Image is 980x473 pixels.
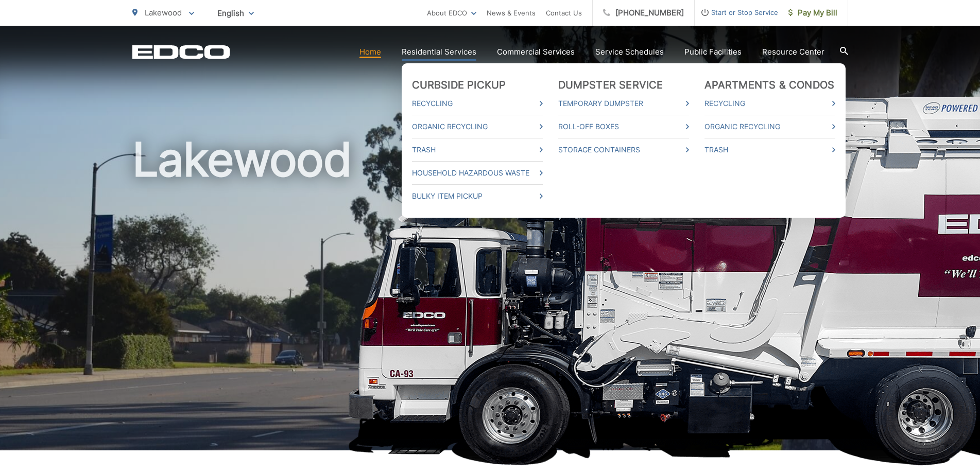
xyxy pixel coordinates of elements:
a: Public Facilities [684,46,742,58]
a: About EDCO [427,7,476,19]
a: Curbside Pickup [412,79,506,91]
a: Apartments & Condos [704,79,835,91]
span: English [210,4,262,22]
h1: Lakewood [132,134,848,460]
a: Trash [412,144,543,156]
a: Resource Center [762,46,824,58]
a: Contact Us [546,7,582,19]
a: Household Hazardous Waste [412,167,543,179]
span: Pay My Bill [788,7,837,19]
a: Bulky Item Pickup [412,190,543,202]
a: Recycling [704,97,835,110]
a: Residential Services [402,46,476,58]
a: Home [359,46,381,58]
a: Recycling [412,97,543,110]
a: News & Events [487,7,536,19]
a: Dumpster Service [558,79,663,91]
a: Trash [704,144,835,156]
a: Organic Recycling [704,120,835,133]
span: Lakewood [145,8,182,17]
a: Commercial Services [497,46,575,58]
a: Temporary Dumpster [558,97,689,110]
a: Organic Recycling [412,120,543,133]
a: EDCD logo. Return to the homepage. [132,45,230,59]
a: Service Schedules [595,46,664,58]
a: Storage Containers [558,144,689,156]
a: Roll-Off Boxes [558,120,689,133]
